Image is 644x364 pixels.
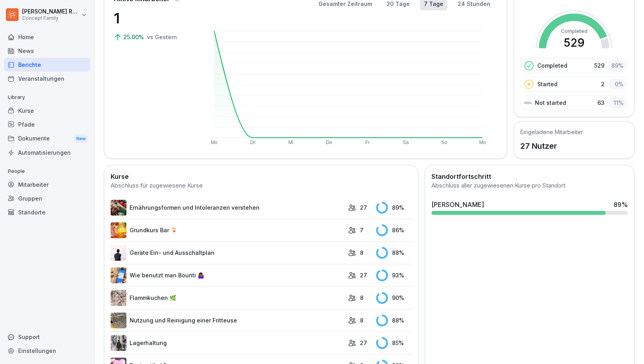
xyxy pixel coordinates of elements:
[4,72,90,85] a: Veranstaltungen
[376,269,412,281] div: 93 %
[4,131,90,146] a: DokumenteNew
[111,222,344,238] a: Grundkurs Bar 🍹
[360,248,363,257] p: 8
[4,30,90,44] a: Home
[376,202,412,214] div: 89 %
[4,104,90,118] a: Kurse
[537,61,567,70] p: Completed
[4,165,90,178] p: People
[22,8,80,15] p: [PERSON_NAME] Rausch
[428,197,631,218] a: [PERSON_NAME]89%
[608,60,626,71] div: 89 %
[4,58,90,72] a: Berichte
[614,200,628,209] div: 89 %
[111,313,344,328] a: Nutzung und Reinigung einer Fritteuse
[326,140,332,145] text: Do
[4,344,90,358] a: Einstellungen
[376,224,412,236] div: 86 %
[376,292,412,304] div: 90 %
[111,335,344,351] a: Lagerhaltung
[4,118,90,131] a: Pfade
[111,181,412,190] div: Abschluss für zugewiesene Kurse
[365,140,369,145] text: Fr
[111,200,344,216] a: Ernährungsformen und Intoleranzen verstehen
[4,131,90,146] div: Dokumente
[601,80,604,88] p: 2
[479,140,486,145] text: Mo
[250,140,254,145] text: Di
[147,33,177,41] p: vs Gestern
[431,200,484,209] div: [PERSON_NAME]
[4,91,90,104] p: Library
[360,226,363,234] p: 7
[608,78,626,90] div: 0 %
[74,134,88,143] div: New
[111,290,344,306] a: Flammkuchen 🌿
[111,222,126,238] img: jc1ievjb437pynzz13nfszya.png
[520,128,583,136] h5: Eingeladene Mitarbeiter
[360,294,363,302] p: 8
[111,245,344,261] a: Geräte Ein- und Ausschaltplan
[4,191,90,205] a: Gruppen
[288,140,294,145] text: Mi
[403,140,409,145] text: Sa
[535,99,566,107] p: Not started
[111,313,126,328] img: b2msvuojt3s6egexuweix326.png
[360,271,367,279] p: 27
[4,178,90,191] a: Mitarbeiter
[360,316,363,324] p: 8
[123,33,145,41] p: 25.00%
[441,140,447,145] text: So
[111,267,344,283] a: Wie benutzt man Bounti 🤷🏾‍♀️
[111,200,126,216] img: bdidfg6e4ofg5twq7n4gd52h.png
[4,330,90,344] div: Support
[4,205,90,219] a: Standorte
[360,203,367,212] p: 27
[520,140,583,152] p: 27 Nutzer
[211,140,218,145] text: Mo
[594,61,604,70] p: 529
[111,290,126,306] img: jb643umo8xb48cipqni77y3i.png
[376,247,412,259] div: 88 %
[111,172,412,181] h2: Kurse
[431,181,628,190] div: Abschluss aller zugewiesenen Kurse pro Standort
[111,267,126,283] img: xurzlqcdv3lo3k87m0sicyoj.png
[111,245,126,261] img: ti9ch2566rhf5goq2xuybur0.png
[431,172,628,181] h2: Standortfortschritt
[4,146,90,159] a: Automatisierungen
[111,335,126,351] img: v4csc243izno476fin1zpb11.png
[376,337,412,349] div: 85 %
[608,97,626,108] div: 11 %
[114,8,193,29] p: 1
[376,315,412,326] div: 88 %
[360,339,367,347] p: 27
[597,99,604,107] p: 63
[537,80,557,88] p: Started
[22,15,80,21] p: Concept Family
[4,44,90,58] a: News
